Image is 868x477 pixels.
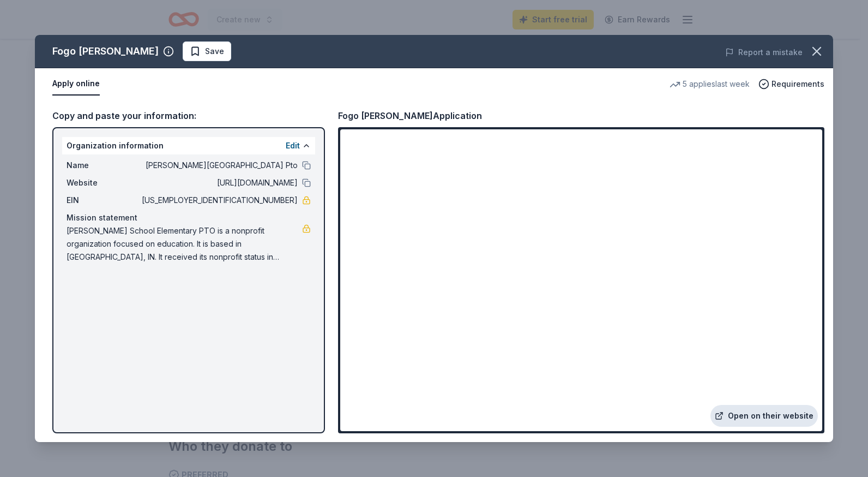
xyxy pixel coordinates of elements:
[52,73,100,96] button: Apply online
[52,43,159,60] div: Fogo [PERSON_NAME]
[140,159,298,172] span: [PERSON_NAME][GEOGRAPHIC_DATA] Pto
[286,139,300,152] button: Edit
[725,46,803,59] button: Report a mistake
[62,137,315,154] div: Organization information
[140,176,298,189] span: [URL][DOMAIN_NAME]
[338,109,482,123] div: Fogo [PERSON_NAME] Application
[67,194,140,207] span: EIN
[205,45,224,58] span: Save
[771,77,824,91] span: Requirements
[67,159,140,172] span: Name
[67,176,140,189] span: Website
[52,109,325,123] div: Copy and paste your information:
[183,41,231,61] button: Save
[140,194,298,207] span: [US_EMPLOYER_IDENTIFICATION_NUMBER]
[670,77,750,91] div: 5 applies last week
[67,211,311,224] div: Mission statement
[710,405,818,427] a: Open on their website
[758,77,824,91] button: Requirements
[67,224,302,264] span: [PERSON_NAME] School Elementary PTO is a nonprofit organization focused on education. It is based...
